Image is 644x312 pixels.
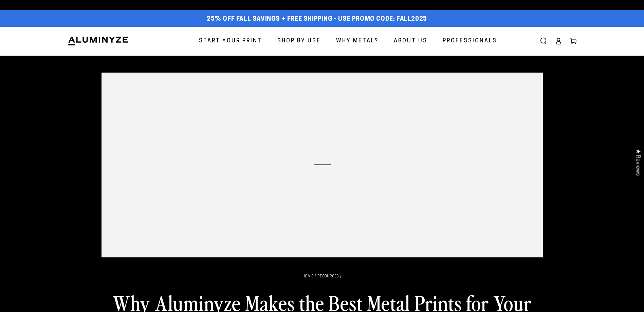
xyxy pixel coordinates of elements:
[631,143,644,181] div: Click to open Judge.me floating reviews tab
[302,275,314,278] a: Home
[438,32,502,50] a: Professionals
[536,34,551,48] summary: Search our site
[68,36,129,46] img: Aluminyze
[317,275,339,278] a: Resources
[389,32,433,50] a: About Us
[272,32,326,50] a: Shop By Use
[443,36,497,46] span: Professionals
[194,32,267,50] a: Start Your Print
[277,36,321,46] span: Shop By Use
[394,36,427,46] span: About Us
[199,36,262,46] span: Start Your Print
[207,16,427,23] span: 25% off FALL Savings + Free Shipping - Use Promo Code: FALL2025
[102,274,543,279] nav: breadcrumbs
[340,275,342,278] span: /
[315,275,316,278] span: /
[336,36,379,46] span: Why Metal?
[331,32,384,50] a: Why Metal?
